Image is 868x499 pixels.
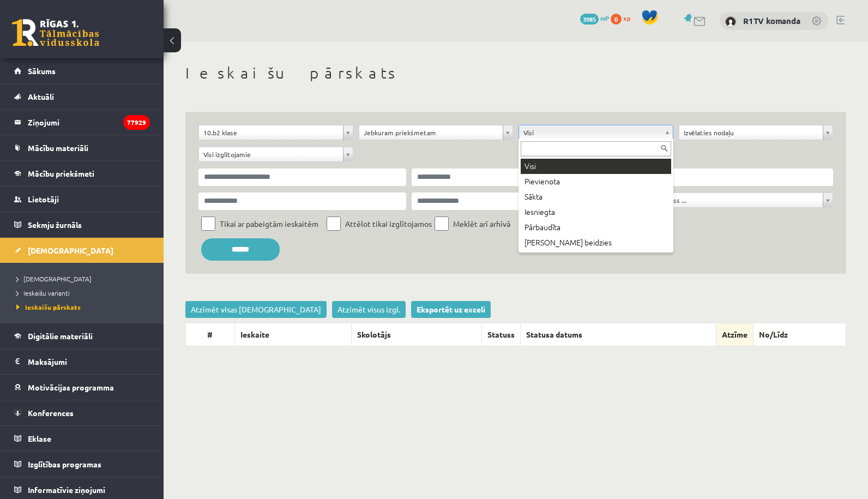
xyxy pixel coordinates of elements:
[521,235,671,250] div: [PERSON_NAME] beidzies
[521,159,671,174] div: Visi
[521,174,671,189] div: Pievienota
[521,205,671,220] div: Iesniegta
[521,220,671,235] div: Pārbaudīta
[521,189,671,205] div: Sākta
